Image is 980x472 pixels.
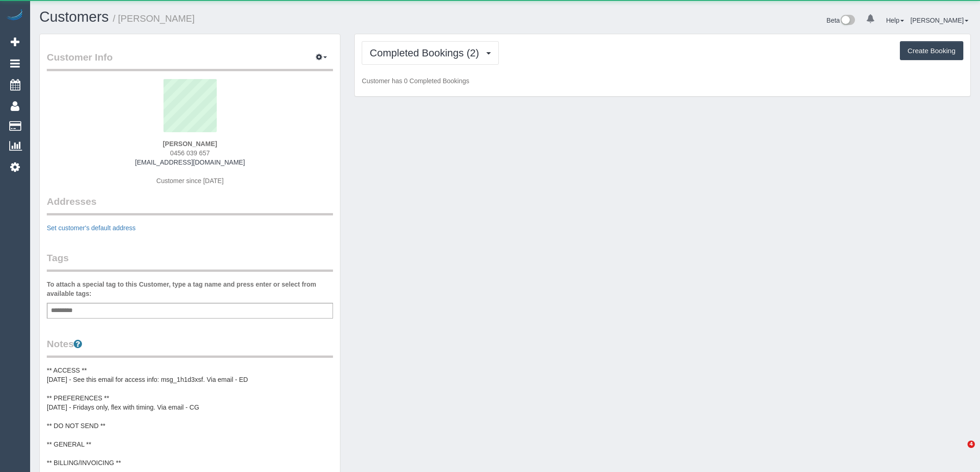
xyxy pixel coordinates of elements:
span: 4 [967,441,975,448]
img: Automaid Logo [6,9,24,22]
legend: Customer Info [47,50,333,71]
legend: Notes [47,337,333,358]
p: Customer has 0 Completed Bookings [362,76,963,86]
a: Help [886,17,904,24]
span: Completed Bookings (2) [370,47,484,59]
button: Create Booking [900,41,963,61]
a: [EMAIL_ADDRESS][DOMAIN_NAME] [135,159,245,166]
strong: [PERSON_NAME] [163,140,217,147]
span: Customer since [DATE] [157,177,224,184]
a: Beta [827,17,855,24]
a: Set customer's default address [47,224,136,232]
legend: Tags [47,251,333,272]
span: 0456 039 657 [170,149,210,157]
label: To attach a special tag to this Customer, type a tag name and press enter or select from availabl... [47,280,333,298]
iframe: Intercom live chat [949,441,971,463]
img: New interface [840,15,855,27]
a: Customers [39,9,109,25]
small: / [PERSON_NAME] [113,13,195,24]
button: Completed Bookings (2) [362,41,499,65]
a: [PERSON_NAME] [911,17,968,24]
